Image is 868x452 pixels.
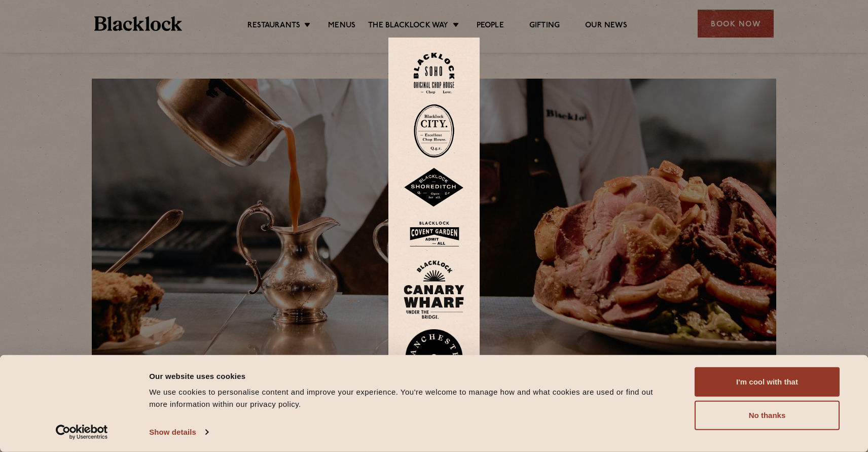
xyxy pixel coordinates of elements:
img: BLA_1470_CoventGarden_Website_Solid.svg [404,218,464,251]
img: Shoreditch-stamp-v2-default.svg [404,168,464,207]
a: Usercentrics Cookiebot - opens in a new window [38,425,126,440]
button: No thanks [695,401,840,430]
button: I'm cool with that [695,367,840,397]
img: City-stamp-default.svg [414,104,454,158]
div: We use cookies to personalise content and improve your experience. You're welcome to manage how a... [149,386,672,410]
img: BL_Manchester_Logo-bleed.png [404,329,464,399]
div: Our website uses cookies [149,370,672,382]
a: Show details [149,425,208,440]
img: BL_CW_Logo_Website.svg [404,260,464,319]
img: Soho-stamp-default.svg [414,53,454,94]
